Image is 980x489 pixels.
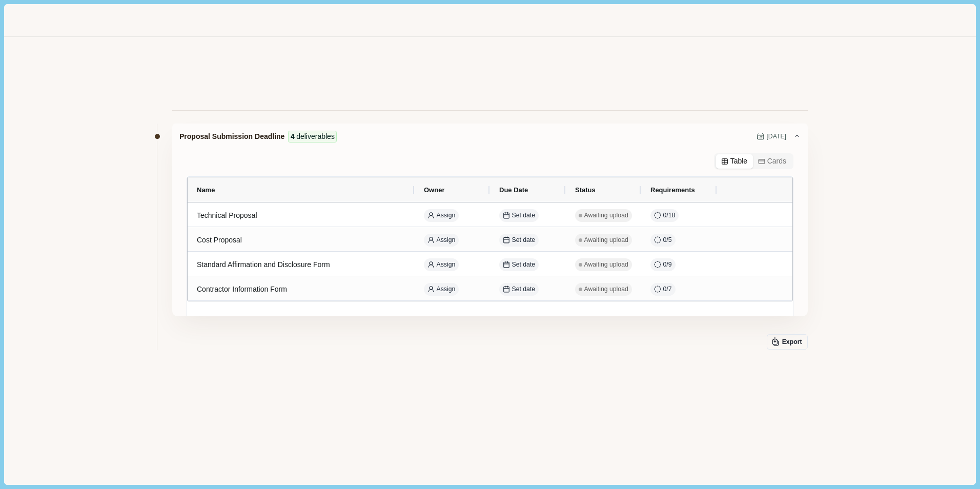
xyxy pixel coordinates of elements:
[296,131,335,142] span: deliverables
[499,283,539,296] button: Set date
[767,334,808,350] button: Export
[663,211,676,220] span: 0 / 18
[650,186,695,194] span: Requirements
[197,279,405,299] div: Contractor Information Form
[197,186,215,194] span: Name
[424,209,459,222] button: Assign
[499,209,539,222] button: Set date
[512,236,536,245] span: Set date
[512,260,536,270] span: Set date
[512,285,536,294] span: Set date
[424,186,444,194] span: Owner
[663,260,672,270] span: 0 / 9
[437,285,456,294] span: Assign
[499,258,539,271] button: Set date
[499,234,539,247] button: Set date
[663,236,672,245] span: 0 / 5
[584,260,628,270] span: Awaiting upload
[197,230,405,250] div: Cost Proposal
[437,211,456,220] span: Assign
[584,285,628,294] span: Awaiting upload
[424,258,459,271] button: Assign
[512,211,536,220] span: Set date
[584,211,628,220] span: Awaiting upload
[663,285,672,294] span: 0 / 7
[766,132,786,141] span: [DATE]
[437,236,456,245] span: Assign
[499,186,528,194] span: Due Date
[424,283,459,296] button: Assign
[424,234,459,247] button: Assign
[716,154,753,169] button: Table
[197,255,405,275] div: Standard Affirmation and Disclosure Form
[197,206,405,226] div: Technical Proposal
[575,186,596,194] span: Status
[179,131,284,142] span: Proposal Submission Deadline
[584,236,628,245] span: Awaiting upload
[437,260,456,270] span: Assign
[753,154,792,169] button: Cards
[291,131,295,142] span: 4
